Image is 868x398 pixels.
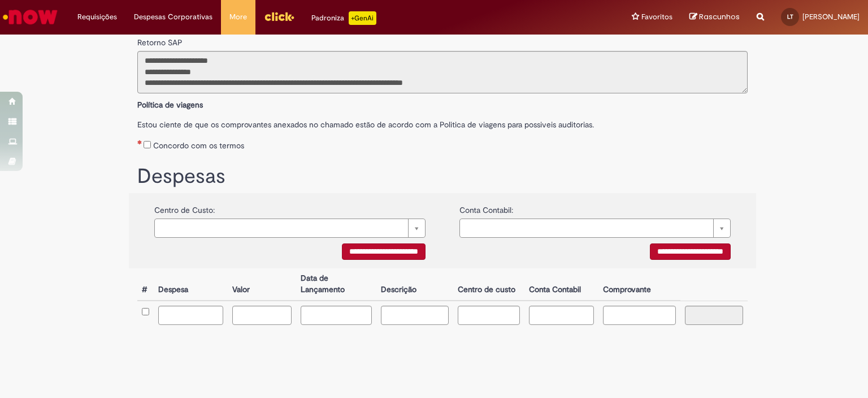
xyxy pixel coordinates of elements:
th: Comprovante [598,268,680,301]
label: Concordo com os termos [153,140,244,151]
div: Padroniza [311,11,376,25]
img: ServiceNow [1,6,59,28]
span: [PERSON_NAME] [802,12,860,22]
b: Política de viagens [137,100,203,110]
label: Centro de Custo: [154,199,215,216]
th: Valor [228,268,296,301]
label: Estou ciente de que os comprovantes anexados no chamado estão de acordo com a Politica de viagens... [137,113,748,130]
th: Conta Contabil [524,268,598,301]
th: Despesa [154,268,228,301]
span: Requisições [77,11,117,23]
a: Rascunhos [689,12,740,23]
a: Limpar campo {0} [154,219,426,238]
span: LT [787,13,793,20]
h1: Despesas [137,165,748,188]
p: +GenAi [349,11,376,25]
th: Descrição [376,268,453,301]
span: Rascunhos [699,11,740,22]
th: Data de Lançamento [296,268,376,301]
label: Conta Contabil: [459,199,513,216]
a: Limpar campo {0} [459,219,731,238]
label: Retorno SAP [137,31,183,48]
th: # [137,268,154,301]
span: Despesas Corporativas [134,11,212,23]
img: click_logo_yellow_360x200.png [264,8,294,25]
span: Favoritos [641,11,672,23]
span: More [229,11,247,23]
th: Centro de custo [453,268,525,301]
